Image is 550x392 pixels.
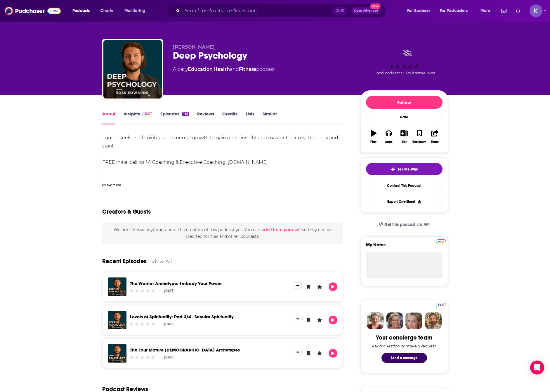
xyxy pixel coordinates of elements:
[315,349,324,358] button: Leave a Rating
[129,355,155,359] div: Community Rating: 0 out of 5
[97,6,117,15] a: Charts
[403,6,438,15] button: open menu
[222,111,237,124] a: Credits
[261,227,301,232] button: add them yourself
[164,322,174,326] div: [DATE]
[436,6,476,15] button: open menu
[436,302,446,307] a: Pro website
[425,312,442,329] img: Jon Profile
[197,111,214,124] a: Reviews
[360,44,448,80] div: Good podcast? Give it some love!
[72,7,90,15] span: Podcasts
[164,355,174,359] div: [DATE]
[230,66,239,72] span: and
[381,353,427,363] button: Send a message
[102,134,343,183] div: I guide seekers of spiritual and mental growth to gain deep insight and master their psyche, body...
[239,66,256,72] a: Fitness
[304,282,313,291] button: Bookmark Episode
[102,208,151,215] h2: Creators & Guests
[108,311,126,329] img: Levels of Spirituality: Part 3/4 - Secular Spirituality
[213,66,214,72] span: ,
[436,238,446,244] a: Pro website
[427,126,442,147] button: Share
[293,349,302,355] button: Show More Button
[124,7,145,15] span: Monitoring
[102,111,115,124] a: About
[151,258,172,264] a: View All
[366,180,443,191] a: Contact This Podcast
[407,7,430,15] span: For Business
[315,316,324,324] button: Leave a Rating
[120,6,153,15] button: open menu
[293,282,302,289] button: Show More Button
[182,6,333,15] input: Search podcasts, credits, & more...
[374,217,435,232] a: Get this podcast via API
[100,7,113,15] span: Charts
[412,140,426,144] div: Bookmark
[246,111,254,124] a: Lists
[114,227,332,239] span: We don't know anything about the creators of this podcast yet . You can so they can be credited f...
[129,289,155,293] div: Community Rating: 0 out of 5
[398,167,418,172] span: Tell Me Why
[102,258,147,265] a: Recent Episodes
[304,316,313,324] button: Bookmark Episode
[124,111,152,124] a: InsightsPodchaser Pro
[315,282,324,291] button: Leave a Rating
[440,7,468,15] span: For Podcasters
[372,344,437,348] div: Ask a question or make a request.
[160,111,189,124] a: Episodes165
[329,282,337,291] button: Play
[384,222,430,227] span: Get this podcast via API
[182,112,189,116] div: 165
[385,140,393,144] div: Apps
[480,7,490,15] span: More
[5,5,61,16] img: Podchaser - Follow, Share and Rate Podcasts
[103,40,162,99] img: Deep Psychology
[436,303,446,307] img: Podchaser Pro
[366,196,443,207] button: Export One-Sheet
[366,163,443,175] button: tell me why sparkleTell Me Why
[402,140,407,144] div: List
[367,312,384,329] img: Sydney Profile
[412,126,427,147] button: Bookmark
[188,66,213,72] a: Education
[366,126,381,147] button: Play
[376,334,432,341] div: Your concierge team
[386,312,403,329] img: Barbara Profile
[374,71,435,75] span: Good podcast? Give it some love!
[333,7,347,15] span: Ctrl K
[436,239,446,244] img: Podchaser Pro
[476,6,498,15] button: open menu
[366,242,443,252] label: My Notes
[530,4,542,17] span: Logged in as kpearson13190
[129,322,155,326] div: Community Rating: 0 out of 5
[108,277,126,296] img: The Warrior Archetype: Embody Your Power
[499,6,509,16] a: Show notifications dropdown
[164,289,174,293] div: [DATE]
[396,126,412,147] button: List
[130,281,222,286] a: The Warrior Archetype: Embody Your Power
[431,140,439,144] div: Share
[366,96,443,109] button: Follow
[173,44,215,50] span: [PERSON_NAME]
[108,344,126,363] img: The Four Mature Male Archetypes
[293,316,302,322] button: Show More Button
[263,111,277,124] a: Similar
[329,349,337,358] button: Play
[391,167,395,172] img: tell me why sparkle
[530,361,544,375] div: Open Intercom Messenger
[329,316,337,324] button: Play
[142,112,152,117] img: Podchaser Pro
[173,66,275,73] div: A daily podcast
[130,314,234,319] a: Levels of Spirituality: Part 3/4 - Secular Spirituality
[513,6,523,16] a: Show notifications dropdown
[130,347,240,353] a: The Four Mature Male Archetypes
[214,66,230,72] a: Health
[172,4,391,17] div: Search podcasts, credits, & more...
[370,140,377,144] div: Play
